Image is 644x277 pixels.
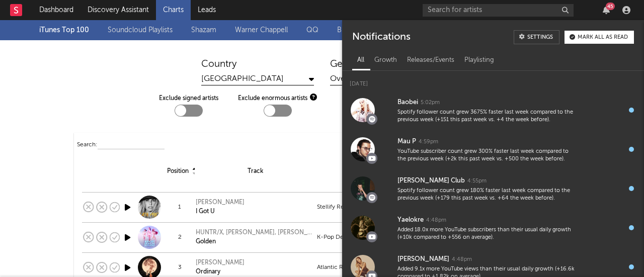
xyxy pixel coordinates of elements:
span: Search: [77,142,98,148]
div: 4:48pm [426,217,446,224]
a: Settings [514,30,559,44]
div: 3 [166,261,194,273]
div: [PERSON_NAME] [196,258,245,267]
div: Genre [330,58,443,70]
input: Search for artists [423,4,574,17]
div: Stellify Records [317,201,416,213]
label: Exclude signed artists [159,93,218,105]
div: Growth [369,52,402,69]
a: HUNTR/X, [PERSON_NAME], [PERSON_NAME], REI AMI & KPop Demon Hunters CastGolden [196,228,314,246]
a: Mau P4:59pmYouTube subscriber count grew 300% faster last week compared to the previous week (+2k... [342,130,644,169]
a: Soundcloud Playlists [108,24,173,36]
div: [PERSON_NAME] [397,253,449,265]
div: Country [201,58,314,70]
a: [PERSON_NAME]Ordinary [196,258,245,276]
div: YouTube subscriber count grew 300% faster last week compared to the previous week (+2k this past ... [397,148,575,163]
div: 45 [606,3,615,10]
a: Yaelokre4:48pmAdded 18.0x more YouTube subscribers than their usual daily growth (+10k compared t... [342,208,644,247]
div: I Got U [196,207,245,216]
a: [PERSON_NAME]I Got U [196,198,245,216]
div: Playlisting [459,52,499,69]
div: [DATE] [342,71,644,90]
div: HUNTR/X, [PERSON_NAME], [PERSON_NAME], REI AMI & KPop Demon Hunters Cast [196,228,314,237]
div: Exclude enormous artists [238,93,317,105]
div: Label [318,165,414,177]
div: Spotify follower count grew 180% faster last week compared to the previous week (+179 this past w... [397,187,575,203]
a: [PERSON_NAME] Club4:55pmSpotify follower count grew 180% faster last week compared to the previou... [342,169,644,208]
div: 5:02pm [421,99,440,107]
div: Ordinary [196,267,245,276]
div: 1 [166,201,194,213]
div: Releases/Events [402,52,459,69]
div: Overall [330,73,443,85]
button: Exclude enormous artists [310,94,317,101]
div: Yaelokre [397,214,424,226]
div: 2 [166,231,194,243]
div: [GEOGRAPHIC_DATA] [201,73,314,85]
div: K-Pop Demon Hunters [317,231,416,243]
div: Baobei [397,97,418,109]
div: 4:48pm [452,256,472,263]
div: Mau P [397,136,416,148]
div: 4:55pm [467,177,487,185]
div: 4:59pm [419,138,438,146]
div: Atlantic Records [317,261,416,273]
div: Added 18.0x more YouTube subscribers than their usual daily growth (+10k compared to +556 on aver... [397,226,575,242]
div: Mark all as read [578,35,628,40]
button: 45 [603,6,610,14]
div: Track [197,165,313,177]
div: Settings [527,35,553,40]
button: Mark all as read [565,31,634,44]
a: Warner Chappell [235,24,288,36]
div: Golden [196,237,314,246]
div: Position [167,165,192,177]
div: [PERSON_NAME] [196,198,245,207]
div: Spotify follower count grew 3675% faster last week compared to the previous week (+151 this past ... [397,109,575,124]
div: All [352,52,369,69]
a: Shazam [191,24,216,36]
a: Baobei5:02pmSpotify follower count grew 3675% faster last week compared to the previous week (+15... [342,90,644,130]
a: BMAT [337,24,356,36]
div: Notifications [352,30,410,44]
div: [PERSON_NAME] Club [397,175,465,187]
a: QQ [306,24,318,36]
